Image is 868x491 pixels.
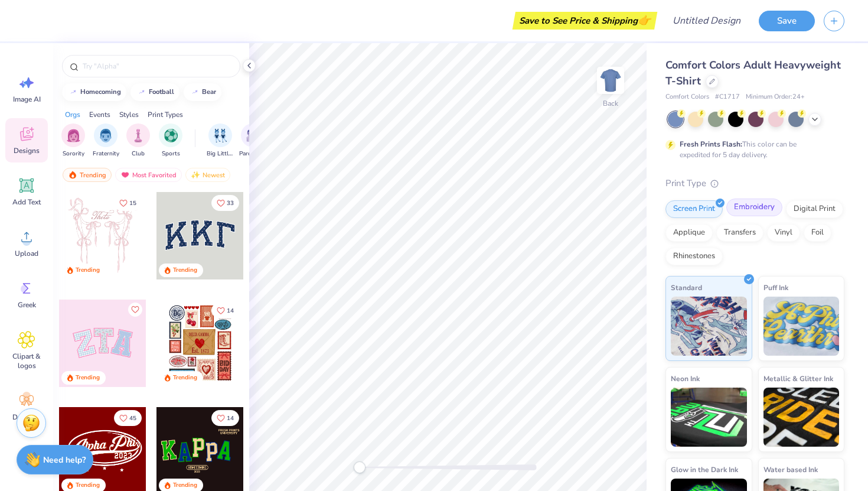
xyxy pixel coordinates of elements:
div: Foil [804,224,831,242]
img: Sorority Image [67,129,80,142]
span: 👉 [638,13,651,27]
span: Club [132,149,145,158]
button: filter button [239,123,266,158]
span: Comfort Colors Adult Heavyweight T-Shirt [665,58,841,88]
img: trending.gif [68,171,77,179]
div: Trending [173,481,197,490]
span: 14 [227,415,234,421]
span: Comfort Colors [665,92,709,102]
img: Neon Ink [671,388,747,447]
div: Trending [63,168,112,182]
span: 15 [129,200,136,206]
button: bear [184,83,221,101]
span: Clipart & logos [7,352,46,370]
img: Puff Ink [763,297,840,356]
button: filter button [93,123,119,158]
span: Water based Ink [763,463,818,476]
div: Trending [76,373,100,382]
div: Save to See Price & Shipping [515,12,654,30]
span: Sorority [63,149,84,158]
input: Untitled Design [663,9,750,32]
img: trend_line.gif [190,89,200,96]
img: trend_line.gif [137,89,146,96]
img: Big Little Reveal Image [214,129,227,142]
img: newest.gif [191,171,200,179]
div: Orgs [65,109,80,120]
button: Like [211,195,239,211]
img: Sports Image [164,129,178,142]
div: Applique [665,224,713,242]
button: Like [114,195,142,211]
div: Vinyl [767,224,800,242]
div: Trending [173,266,197,275]
div: bear [202,89,216,95]
img: Standard [671,297,747,356]
img: most_fav.gif [120,171,130,179]
div: filter for Parent's Weekend [239,123,266,158]
strong: Fresh Prints Flash: [680,139,742,149]
div: Print Type [665,177,844,190]
span: Neon Ink [671,372,700,385]
button: filter button [126,123,150,158]
div: Embroidery [726,199,782,216]
div: filter for Sports [159,123,182,158]
img: trend_line.gif [68,89,78,96]
button: Like [211,410,239,426]
span: Upload [15,249,38,258]
img: Club Image [132,129,145,142]
div: This color can be expedited for 5 day delivery. [680,139,825,160]
div: Trending [173,373,197,382]
span: 45 [129,415,136,421]
div: Print Types [148,109,183,120]
button: Like [114,410,142,426]
button: football [130,83,180,101]
img: Parent's Weekend Image [246,129,260,142]
span: Add Text [12,197,41,207]
div: Events [89,109,110,120]
input: Try "Alpha" [81,60,233,72]
span: Designs [14,146,40,155]
span: Standard [671,281,702,294]
div: filter for Club [126,123,150,158]
div: Transfers [716,224,763,242]
span: Greek [18,300,36,310]
span: Parent's Weekend [239,149,266,158]
span: 14 [227,308,234,314]
div: Digital Print [786,200,843,218]
span: Glow in the Dark Ink [671,463,738,476]
div: Most Favorited [115,168,182,182]
button: filter button [207,123,234,158]
span: # C1717 [715,92,740,102]
span: 33 [227,200,234,206]
div: filter for Big Little Reveal [207,123,234,158]
button: Save [759,11,815,31]
button: filter button [61,123,85,158]
button: homecoming [62,83,126,101]
div: Newest [185,168,230,182]
span: Big Little Reveal [207,149,234,158]
span: Decorate [12,412,41,422]
div: homecoming [80,89,121,95]
div: Styles [119,109,139,120]
img: Metallic & Glitter Ink [763,388,840,447]
div: Screen Print [665,200,723,218]
button: filter button [159,123,182,158]
div: filter for Sorority [61,123,85,158]
img: Fraternity Image [99,129,112,142]
div: Back [603,98,618,109]
div: Rhinestones [665,248,723,265]
span: Fraternity [93,149,119,158]
div: football [149,89,174,95]
div: Accessibility label [354,461,366,473]
span: Sports [162,149,180,158]
div: filter for Fraternity [93,123,119,158]
button: Like [211,303,239,318]
span: Minimum Order: 24 + [746,92,805,102]
button: Like [128,303,142,317]
div: Trending [76,266,100,275]
span: Metallic & Glitter Ink [763,372,833,385]
div: Trending [76,481,100,490]
img: Back [599,69,622,92]
strong: Need help? [43,454,86,466]
span: Image AI [13,95,41,104]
